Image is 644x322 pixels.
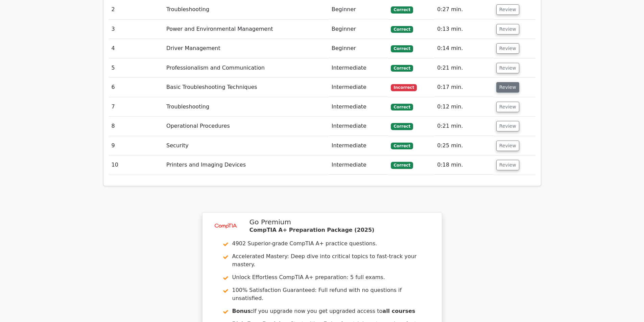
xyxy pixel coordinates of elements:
td: 5 [109,58,164,78]
td: 0:21 min. [434,117,493,136]
span: Correct [391,104,413,110]
td: Security [164,136,329,155]
td: Intermediate [329,58,388,78]
span: Incorrect [391,84,417,91]
td: 0:21 min. [434,58,493,78]
td: 0:25 min. [434,136,493,155]
button: Review [496,160,519,170]
td: Intermediate [329,78,388,97]
td: Driver Management [164,39,329,58]
td: 9 [109,136,164,155]
button: Review [496,24,519,34]
td: Intermediate [329,117,388,136]
td: 0:18 min. [434,155,493,175]
td: 10 [109,155,164,175]
td: Power and Environmental Management [164,20,329,39]
button: Review [496,43,519,54]
button: Review [496,4,519,15]
td: 0:12 min. [434,97,493,117]
span: Correct [391,65,413,72]
td: 0:13 min. [434,20,493,39]
td: 3 [109,20,164,39]
td: 0:17 min. [434,78,493,97]
button: Review [496,141,519,151]
button: Review [496,121,519,131]
td: 8 [109,117,164,136]
span: Correct [391,26,413,33]
td: Beginner [329,39,388,58]
button: Review [496,102,519,112]
td: Beginner [329,20,388,39]
td: Printers and Imaging Devices [164,155,329,175]
td: 6 [109,78,164,97]
span: Correct [391,45,413,52]
button: Review [496,82,519,93]
td: Intermediate [329,136,388,155]
button: Review [496,63,519,73]
td: Troubleshooting [164,97,329,117]
span: Correct [391,6,413,13]
td: Intermediate [329,97,388,117]
td: 7 [109,97,164,117]
td: Intermediate [329,155,388,175]
td: 4 [109,39,164,58]
td: Basic Troubleshooting Techniques [164,78,329,97]
span: Correct [391,162,413,169]
span: Correct [391,143,413,149]
td: Operational Procedures [164,117,329,136]
td: Professionalism and Communication [164,58,329,78]
td: 0:14 min. [434,39,493,58]
span: Correct [391,123,413,130]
